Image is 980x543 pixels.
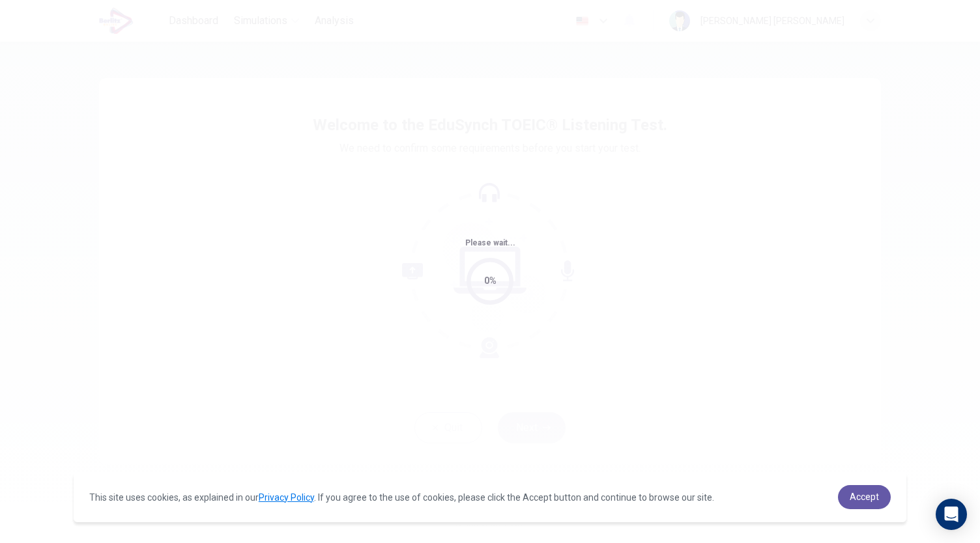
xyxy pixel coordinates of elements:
span: This site uses cookies, as explained in our . If you agree to the use of cookies, please click th... [89,492,714,503]
div: cookieconsent [74,472,906,522]
span: Please wait... [465,238,515,247]
div: 0% [484,273,497,288]
a: dismiss cookie message [838,485,891,509]
span: Accept [850,492,879,502]
div: Open Intercom Messenger [936,499,967,530]
a: Privacy Policy [259,492,314,503]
